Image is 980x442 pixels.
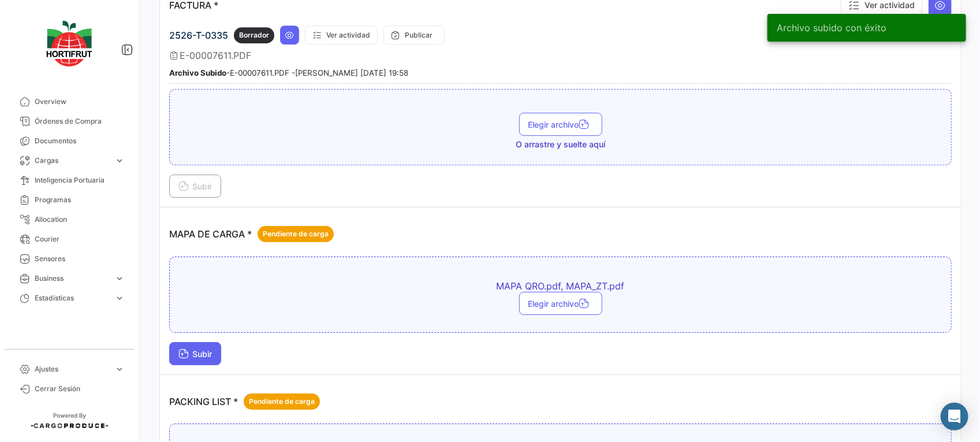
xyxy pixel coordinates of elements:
span: Programas [35,195,125,205]
a: Overview [9,92,129,112]
button: Publicar [383,25,445,44]
button: Ver actividad [305,25,378,44]
span: expand_more [114,273,125,284]
small: - E-00007611.PDF - [PERSON_NAME] [DATE] 19:58 [169,68,408,77]
a: Inteligencia Portuaria [9,170,129,190]
span: Inteligencia Portuaria [35,175,125,185]
img: logo-hortifrut.svg [40,14,98,73]
button: Elegir archivo [519,113,602,136]
button: Elegir archivo [519,292,602,315]
span: Allocation [35,214,125,225]
span: E-00007611.PDF [180,50,251,61]
span: expand_more [114,155,125,166]
span: O arrastre y suelte aquí [516,139,605,150]
span: 2526-T-0335 [169,29,228,41]
span: Archivo subido con éxito [777,22,886,34]
span: Subir [178,181,212,191]
span: Sensores [35,254,125,264]
span: Pendiente de carga [249,396,315,407]
span: expand_more [114,364,125,374]
span: Órdenes de Compra [35,116,125,127]
a: Órdenes de Compra [9,112,129,131]
span: Business [35,273,110,284]
span: Cerrar Sesión [35,384,125,394]
b: Archivo Subido [169,68,226,77]
a: Sensores [9,249,129,269]
span: Borrador [239,30,269,40]
span: Elegir archivo [528,299,593,309]
button: Subir [169,174,221,198]
p: PACKING LIST * [169,393,320,410]
a: Allocation [9,210,129,229]
span: MAPA QRO.pdf, MAPA_ZT.pdf [359,280,763,292]
span: Estadísticas [35,293,110,303]
p: MAPA DE CARGA * [169,226,334,242]
span: Overview [35,96,125,107]
span: Documentos [35,136,125,146]
span: Pendiente de carga [263,229,329,239]
span: Ajustes [35,364,110,374]
span: Subir [178,349,212,359]
button: Subir [169,342,221,365]
span: Cargas [35,155,110,166]
a: Courier [9,229,129,249]
a: Programas [9,190,129,210]
span: Elegir archivo [528,120,593,129]
div: Abrir Intercom Messenger [941,403,968,430]
a: Documentos [9,131,129,151]
span: Courier [35,234,125,244]
span: expand_more [114,293,125,303]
